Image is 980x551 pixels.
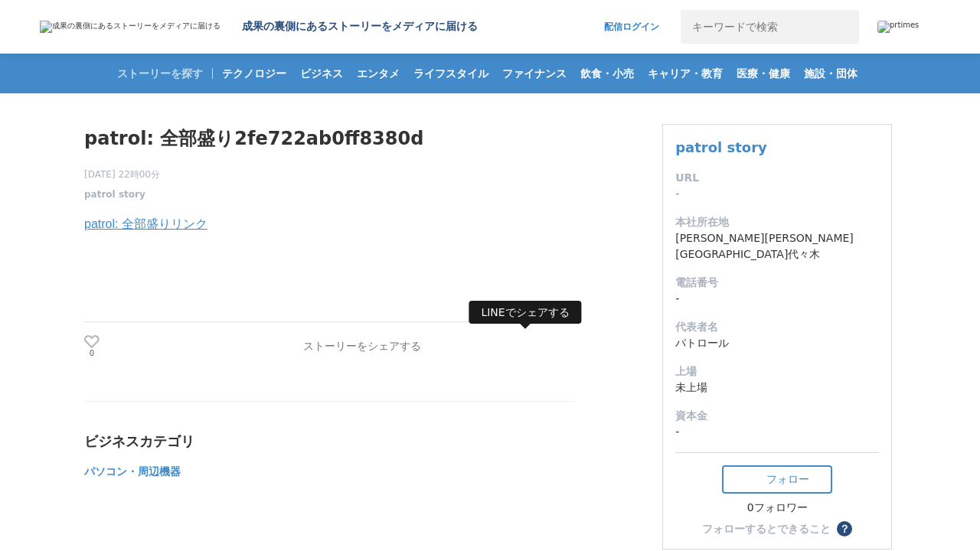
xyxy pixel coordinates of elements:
dt: 本社所在地 [675,214,879,230]
dd: - [675,186,879,202]
button: ？ [837,521,852,536]
span: キャリア・教育 [642,67,729,80]
dt: 資本金 [675,408,879,424]
span: ライフスタイル [407,67,495,80]
a: prtimes [877,21,940,33]
div: ビジネスカテゴリ [84,432,574,451]
a: エンタメ [351,54,406,93]
dt: URL [675,170,879,186]
span: ？ [839,523,850,534]
span: 施設・団体 [798,67,864,80]
span: LINEでシェアする [469,301,581,324]
dt: 電話番号 [675,275,879,291]
a: 成果の裏側にあるストーリーをメディアに届ける 成果の裏側にあるストーリーをメディアに届ける [40,20,478,34]
span: [DATE] 22時00分 [84,168,160,181]
p: 0 [84,350,100,357]
dd: [PERSON_NAME][PERSON_NAME][GEOGRAPHIC_DATA]代々木 [675,230,879,262]
span: ファイナンス [496,67,573,80]
a: 飲食・小売 [574,54,640,93]
a: 医療・健康 [730,54,796,93]
h2: 成果の裏側にあるストーリーをメディアに届ける [242,20,478,34]
div: 0フォロワー [722,501,832,515]
a: ライフスタイル [407,54,495,93]
a: キャリア・教育 [642,54,729,93]
a: ファイナンス [496,54,573,93]
span: ビジネス [294,67,349,80]
button: フォロー [722,465,832,494]
span: 医療・健康 [730,67,796,80]
dt: 上場 [675,364,879,380]
p: ストーリーをシェアする [303,340,421,354]
a: patrol: 全部盛りリンク [84,217,207,230]
a: パソコン・周辺機器 [84,468,181,477]
dd: 未上場 [675,380,879,396]
a: 施設・団体 [798,54,864,93]
img: 成果の裏側にあるストーリーをメディアに届ける [40,21,220,33]
dd: - [675,291,879,307]
a: 配信ログイン [589,10,675,44]
h1: patrol: 全部盛り2fe722ab0ff8380d [84,124,574,153]
img: prtimes [877,21,919,33]
span: パソコン・周辺機器 [84,465,181,478]
button: 検索 [825,10,859,44]
dt: 代表者名 [675,319,879,335]
span: 飲食・小売 [574,67,640,80]
dd: パトロール [675,335,879,351]
a: テクノロジー [216,54,292,93]
dd: - [675,424,879,440]
span: テクノロジー [216,67,292,80]
a: patrol story [675,139,767,155]
div: フォローするとできること [702,523,831,534]
input: キーワードで検索 [681,10,825,44]
a: patrol story [84,187,145,201]
a: ビジネス [294,54,349,93]
span: エンタメ [351,67,406,80]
